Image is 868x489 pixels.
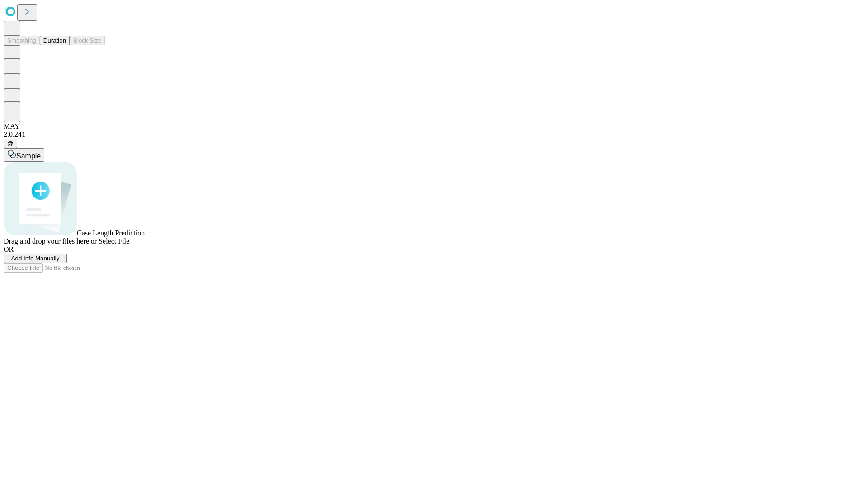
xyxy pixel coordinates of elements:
[4,237,97,245] span: Drag and drop your files here or
[70,36,105,45] button: Block Size
[7,140,14,147] span: @
[4,245,14,253] span: OR
[4,254,67,263] button: Add Info Manually
[4,139,17,148] button: @
[77,229,145,237] span: Case Length Prediction
[4,130,864,139] div: 2.0.241
[99,237,129,245] span: Select File
[4,148,44,162] button: Sample
[4,122,864,130] div: MAY
[16,152,41,160] span: Sample
[4,36,40,45] button: Smoothing
[11,255,60,262] span: Add Info Manually
[40,36,70,45] button: Duration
